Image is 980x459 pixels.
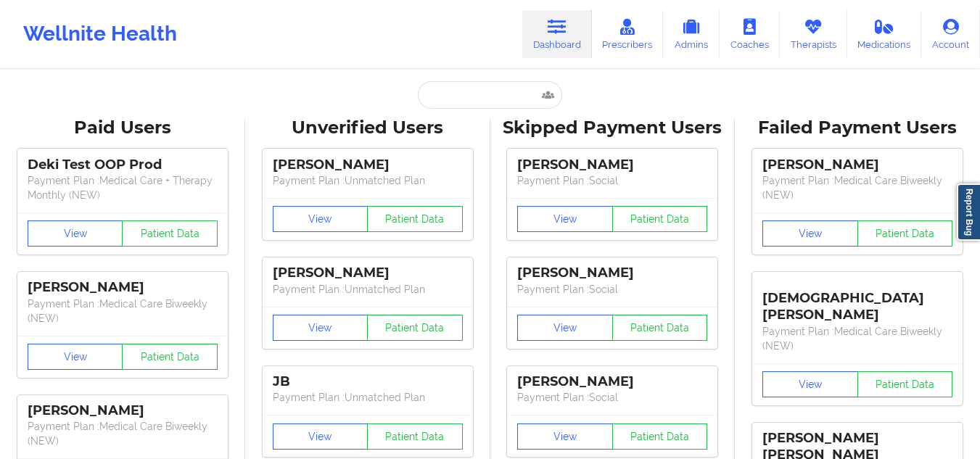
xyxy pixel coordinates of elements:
button: View [28,220,123,247]
button: Patient Data [367,206,463,232]
a: Prescribers [592,10,664,58]
p: Payment Plan : Social [517,390,707,405]
p: Payment Plan : Medical Care Biweekly (NEW) [762,324,952,353]
div: Unverified Users [255,117,480,139]
p: Payment Plan : Unmatched Plan [273,390,463,405]
p: Payment Plan : Social [517,173,707,188]
a: Medications [847,10,922,58]
div: [PERSON_NAME] [517,265,707,281]
p: Payment Plan : Unmatched Plan [273,173,463,188]
button: View [273,315,368,341]
button: View [762,220,858,247]
button: Patient Data [857,371,953,397]
p: Payment Plan : Unmatched Plan [273,282,463,297]
p: Payment Plan : Medical Care Biweekly (NEW) [28,419,218,448]
div: Paid Users [10,117,235,139]
button: View [273,423,368,450]
button: Patient Data [612,423,708,450]
button: Patient Data [367,423,463,450]
p: Payment Plan : Medical Care Biweekly (NEW) [762,173,952,202]
a: Therapists [780,10,847,58]
p: Payment Plan : Medical Care Biweekly (NEW) [28,297,218,326]
div: [PERSON_NAME] [28,402,218,419]
a: Dashboard [522,10,592,58]
div: [PERSON_NAME] [517,373,707,390]
div: Failed Payment Users [745,117,970,139]
button: View [517,206,613,232]
button: View [517,423,613,450]
a: Admins [663,10,720,58]
button: View [517,315,613,341]
div: Skipped Payment Users [501,117,725,139]
a: Coaches [720,10,780,58]
button: View [762,371,858,397]
div: Deki Test OOP Prod [28,157,218,173]
button: View [273,206,368,232]
div: [PERSON_NAME] [517,157,707,173]
div: [PERSON_NAME] [28,279,218,296]
p: Payment Plan : Medical Care + Therapy Monthly (NEW) [28,173,218,202]
div: [PERSON_NAME] [273,265,463,281]
p: Payment Plan : Social [517,282,707,297]
button: Patient Data [857,220,953,247]
div: [PERSON_NAME] [273,157,463,173]
button: Patient Data [122,220,218,247]
button: Patient Data [612,206,708,232]
button: Patient Data [612,315,708,341]
a: Account [921,10,980,58]
div: [DEMOGRAPHIC_DATA][PERSON_NAME] [762,279,952,323]
button: View [28,344,123,370]
button: Patient Data [367,315,463,341]
a: Report Bug [957,183,980,241]
button: Patient Data [122,344,218,370]
div: JB [273,373,463,390]
div: [PERSON_NAME] [762,157,952,173]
